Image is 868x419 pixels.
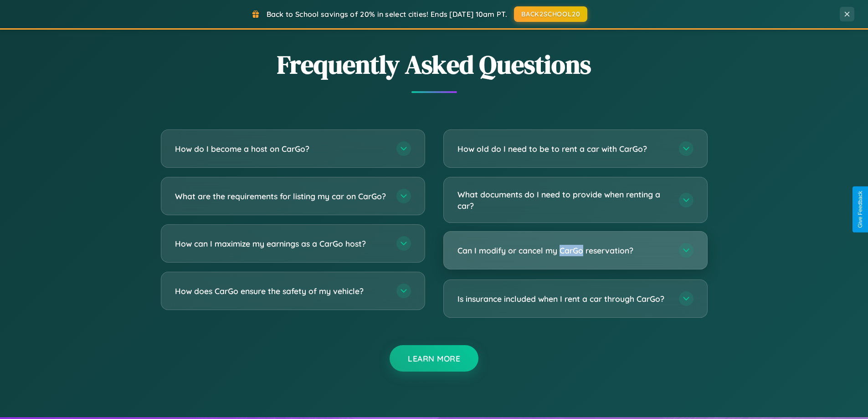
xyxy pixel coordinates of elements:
[457,245,670,256] h3: Can I modify or cancel my CarGo reservation?
[457,189,670,211] h3: What documents do I need to provide when renting a car?
[390,345,478,372] button: Learn More
[175,285,387,297] h3: How does CarGo ensure the safety of my vehicle?
[267,10,507,19] span: Back to School savings of 20% in select cities! Ends [DATE] 10am PT.
[457,293,670,305] h3: Is insurance included when I rent a car through CarGo?
[457,143,670,155] h3: How old do I need to be to rent a car with CarGo?
[175,143,387,155] h3: How do I become a host on CarGo?
[514,6,587,22] button: BACK2SCHOOL20
[175,191,387,202] h3: What are the requirements for listing my car on CarGo?
[175,238,387,249] h3: How can I maximize my earnings as a CarGo host?
[857,191,863,228] div: Give Feedback
[161,47,708,82] h2: Frequently Asked Questions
